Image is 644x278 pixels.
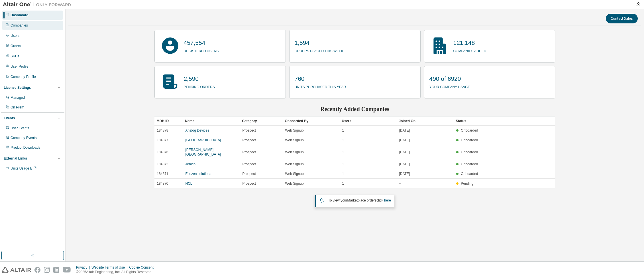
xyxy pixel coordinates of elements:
[429,83,470,90] p: your company usage
[184,74,215,83] p: 2,590
[157,116,181,126] div: MDH ID
[11,44,21,48] div: Orders
[2,267,31,273] img: altair_logo.svg
[11,13,28,17] div: Dashboard
[285,150,304,154] span: Web Signup
[285,116,337,126] div: Onboarded By
[186,138,221,142] a: [GEOGRAPHIC_DATA]
[342,172,344,176] span: 1
[242,150,256,154] span: Prospect
[91,265,129,270] div: Website Terms of Use
[242,116,280,126] div: Category
[295,83,346,90] p: units purchased this year
[184,83,215,90] p: pending orders
[11,126,29,130] div: User Events
[399,128,410,133] span: [DATE]
[429,74,470,83] p: 490 of 6920
[399,162,410,166] span: [DATE]
[44,267,50,273] img: instagram.svg
[11,64,28,69] div: User Profile
[342,128,344,133] span: 1
[342,181,344,186] span: 1
[186,162,195,166] a: Jemco
[184,47,219,54] p: registered users
[606,14,638,23] button: Contact Sales
[399,150,410,154] span: [DATE]
[11,74,36,79] div: Company Profile
[157,150,168,154] span: 184876
[295,47,344,54] p: orders placed this week
[242,162,256,166] span: Prospect
[461,138,478,142] span: Onboarded
[461,150,478,154] span: Onboarded
[11,54,19,59] div: SKUs
[76,270,157,275] p: © 2025 Altair Engineering, Inc. All Rights Reserved.
[453,39,486,47] p: 121,148
[11,145,40,150] div: Product Downloads
[242,181,256,186] span: Prospect
[461,128,478,132] span: Onboarded
[11,105,24,110] div: On Prem
[11,166,37,170] span: Units Usage BI
[342,116,394,126] div: Users
[4,85,31,90] div: License Settings
[186,128,209,132] a: Analog Devices
[11,95,25,100] div: Managed
[328,198,391,202] span: To view your click
[11,136,36,140] div: Company Events
[157,128,168,133] span: 184878
[186,182,192,186] a: HCL
[285,138,304,142] span: Web Signup
[4,156,27,161] div: External Links
[453,47,486,54] p: companies added
[399,116,451,126] div: Joined On
[399,138,410,142] span: [DATE]
[154,105,555,113] h2: Recently Added Companies
[461,162,478,166] span: Onboarded
[157,162,168,166] span: 184872
[342,150,344,154] span: 1
[285,128,304,133] span: Web Signup
[285,181,304,186] span: Web Signup
[185,116,238,126] div: Name
[242,128,256,133] span: Prospect
[11,23,28,28] div: Companies
[11,33,19,38] div: Users
[461,172,478,176] span: Onboarded
[399,181,402,186] span: --
[157,172,168,176] span: 184871
[342,162,344,166] span: 1
[342,138,344,142] span: 1
[295,39,344,47] p: 1,594
[285,172,304,176] span: Web Signup
[157,181,168,186] span: 184870
[53,267,59,273] img: linkedin.svg
[186,148,221,156] a: [PERSON_NAME][GEOGRAPHIC_DATA]
[129,265,157,270] div: Cookie Consent
[456,116,521,126] div: Status
[242,172,256,176] span: Prospect
[34,267,40,273] img: facebook.svg
[4,116,15,120] div: Events
[242,138,256,142] span: Prospect
[295,74,346,83] p: 760
[461,182,473,186] span: Pending
[384,198,391,202] a: here
[399,172,410,176] span: [DATE]
[76,265,91,270] div: Privacy
[347,198,377,202] em: Marketplace orders
[285,162,304,166] span: Web Signup
[63,267,71,273] img: youtube.svg
[184,39,219,47] p: 457,554
[3,2,74,7] img: Altair One
[157,138,168,142] span: 184877
[186,172,211,176] a: Ecozen solutions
